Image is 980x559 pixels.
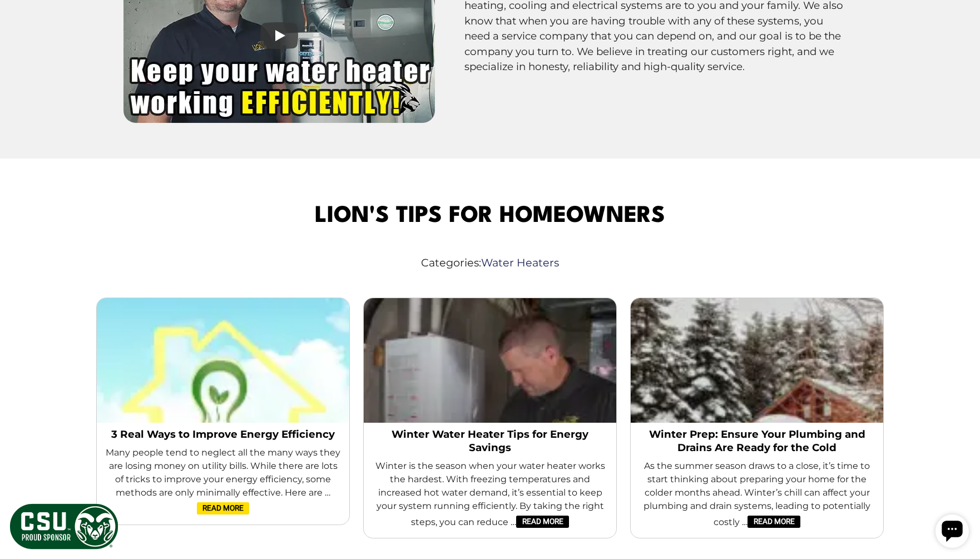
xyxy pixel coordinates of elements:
a: Winter Prep: Ensure Your Plumbing and Drains Are Ready for the Cold [640,428,874,454]
a: Water Heaters [481,256,559,269]
div: slide 2 [623,289,890,547]
img: CSU Sponsor Badge [8,502,120,551]
span: Lion's Tips for Homeowners [315,199,665,235]
a: Winter Water Heater Tips for Energy Savings [373,428,607,454]
a: 3 Real Ways to Improve Energy Efficiency [106,428,340,441]
img: Energy efficient home [97,298,349,423]
a: Read More [748,516,800,528]
a: Read More [516,516,568,528]
img: winter-prep-ensure-your-plumbing-and-drains-are-ready-for-the-cold/ [631,298,883,423]
div: slide 6 [90,289,357,534]
div: slide 1 (centered) [357,289,623,547]
img: Winter is the season when your water heater works the hardest. [364,298,616,423]
span: Winter is the season when your water heater works the hardest. With freezing temperatures and inc... [373,459,607,529]
div: carousel [90,289,890,547]
span: Many people tend to neglect all the many ways they are losing money on utility bills. While there... [106,446,340,516]
a: Read More [197,502,249,515]
span: Categories: [45,255,935,271]
span: As the summer season draws to a close, it’s time to start thinking about preparing your home for ... [640,459,874,529]
div: Open chat widget [4,4,38,38]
